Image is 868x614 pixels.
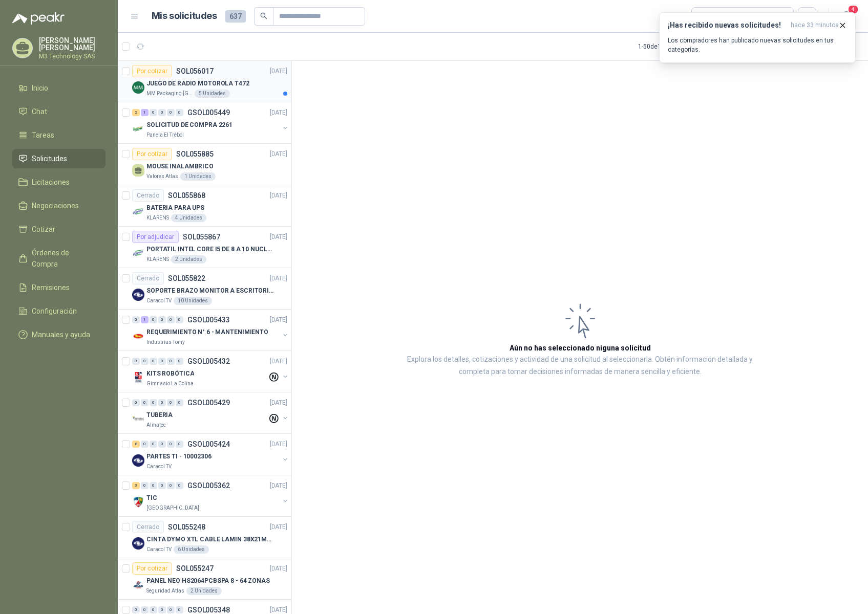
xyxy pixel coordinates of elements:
p: GSOL005449 [187,109,230,116]
p: MM Packaging [GEOGRAPHIC_DATA] [146,90,193,98]
span: Inicio [32,82,48,94]
div: 0 [176,441,183,448]
img: Company Logo [132,289,144,301]
a: CerradoSOL055248[DATE] Company LogoCINTA DYMO XTL CABLE LAMIN 38X21MMBLANCOCaracol TV6 Unidades [118,517,291,558]
a: Remisiones [12,278,105,297]
h3: Aún no has seleccionado niguna solicitud [510,342,651,354]
span: 637 [225,10,246,23]
img: Company Logo [132,247,144,259]
div: 1 [141,316,149,323]
div: 6 Unidades [174,545,209,554]
img: Company Logo [132,123,144,135]
p: [DATE] [270,398,287,408]
div: Cerrado [132,189,164,202]
div: 10 Unidades [174,297,212,305]
div: 0 [158,441,166,448]
p: SOL056017 [176,68,214,75]
p: SOPORTE BRAZO MONITOR A ESCRITORIO NBF80 [146,286,274,296]
div: 0 [150,441,157,448]
div: 0 [132,358,140,365]
div: 0 [176,606,183,613]
div: 1 Unidades [180,172,216,181]
img: Logo peakr [12,12,65,25]
p: [DATE] [270,357,287,366]
div: Todas [698,11,719,22]
a: 0 0 0 0 0 0 GSOL005432[DATE] Company LogoKITS ROBÓTICAGimnasio La Colina [132,355,289,388]
p: Almatec [146,421,166,429]
div: 0 [141,606,149,613]
span: Licitaciones [32,177,70,188]
div: 0 [150,399,157,406]
div: Por cotizar [132,148,172,160]
img: Company Logo [132,579,144,591]
div: 0 [167,316,175,323]
p: CINTA DYMO XTL CABLE LAMIN 38X21MMBLANCO [146,535,274,544]
div: 0 [141,482,149,489]
span: Chat [32,106,47,117]
p: SOL055885 [176,150,214,158]
div: Cerrado [132,272,164,284]
a: 3 0 0 0 0 0 GSOL005362[DATE] Company LogoTIC[GEOGRAPHIC_DATA] [132,479,289,512]
a: CerradoSOL055868[DATE] Company LogoBATERIA PARA UPSKLARENS4 Unidades [118,185,291,227]
div: 0 [176,358,183,365]
div: 0 [167,109,175,116]
div: 0 [150,482,157,489]
p: GSOL005429 [187,399,230,406]
span: Remisiones [32,282,70,293]
p: M3 Technology SAS [39,53,105,59]
div: 0 [141,399,149,406]
div: 0 [158,358,166,365]
a: Órdenes de Compra [12,243,105,274]
span: Negociaciones [32,200,79,211]
div: Por cotizar [132,65,172,77]
a: Cotizar [12,220,105,239]
div: 4 Unidades [171,214,206,222]
p: GSOL005348 [187,606,230,613]
p: SOL055248 [168,523,205,531]
div: 0 [132,606,140,613]
p: Caracol TV [146,463,172,471]
div: 0 [158,316,166,323]
div: 0 [158,482,166,489]
div: 0 [176,316,183,323]
p: Valores Atlas [146,172,178,181]
a: 0 0 0 0 0 0 GSOL005429[DATE] Company LogoTUBERIAAlmatec [132,397,289,429]
div: 0 [141,441,149,448]
div: 0 [158,606,166,613]
img: Company Logo [132,330,144,342]
p: KLARENS [146,255,169,264]
div: 5 Unidades [195,90,230,98]
p: [DATE] [270,481,287,491]
p: Caracol TV [146,297,172,305]
div: 1 - 50 de 1223 [638,38,705,55]
div: 0 [150,606,157,613]
div: 2 Unidades [186,587,222,595]
div: 0 [167,606,175,613]
p: [DATE] [270,274,287,283]
div: 0 [167,399,175,406]
p: GSOL005362 [187,482,230,489]
p: Panela El Trébol [146,131,184,139]
div: 0 [150,109,157,116]
div: 0 [132,316,140,323]
div: 2 [132,109,140,116]
div: 0 [176,482,183,489]
h3: ¡Has recibido nuevas solicitudes! [668,21,787,30]
p: [DATE] [270,522,287,532]
a: Configuración [12,301,105,321]
a: Negociaciones [12,196,105,215]
p: [DATE] [270,67,287,76]
p: Seguridad Atlas [146,587,184,595]
a: Por cotizarSOL055885[DATE] MOUSE INALAMBRICOValores Atlas1 Unidades [118,144,291,185]
img: Company Logo [132,206,144,218]
p: [DATE] [270,564,287,574]
div: Cerrado [132,521,164,533]
img: Company Logo [132,413,144,425]
p: [PERSON_NAME] [PERSON_NAME] [39,37,105,51]
p: PANEL NEO HS2064PCBSPA 8 - 64 ZONAS [146,576,270,586]
div: 1 [141,109,149,116]
div: 0 [141,358,149,365]
a: Solicitudes [12,149,105,168]
div: 2 Unidades [171,255,206,264]
div: 3 [132,482,140,489]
